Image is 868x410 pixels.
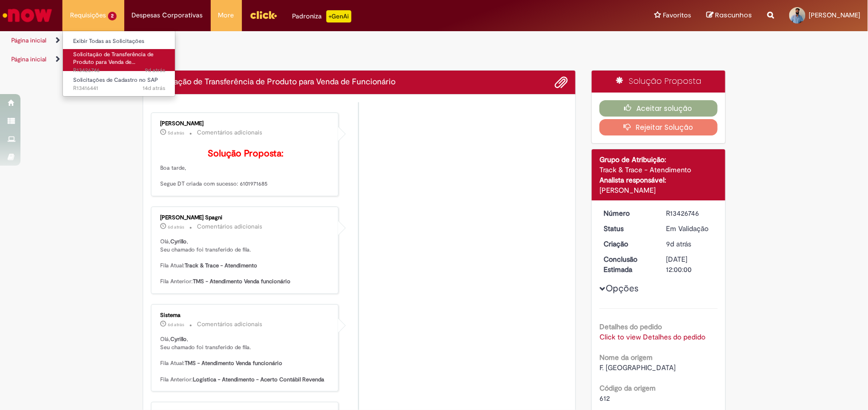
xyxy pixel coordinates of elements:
[73,76,158,84] span: Solicitações de Cadastro no SAP
[161,238,331,286] p: Olá, , Seu chamado foi transferido de fila. Fila Atual: Fila Anterior:
[599,332,705,341] a: Click to view Detalhes do pedido
[715,10,752,20] span: Rascunhos
[599,175,718,185] div: Analista responsável:
[666,239,692,248] time: 19/08/2025 07:52:11
[592,71,725,93] div: Solução Proposta
[185,359,283,367] b: TMS - Atendimento Venda funcionário
[73,51,153,66] span: Solicitação de Transferência de Produto para Venda de…
[706,11,752,20] a: Rascunhos
[666,223,714,234] div: Em Validação
[151,78,396,87] h2: Solicitação de Transferência de Produto para Venda de Funcionário Histórico de tíquete
[250,7,277,22] img: click_logo_yellow_360x200.png
[599,154,718,165] div: Grupo de Atribuição:
[145,66,165,74] span: 9d atrás
[293,10,351,22] div: Padroniza
[197,222,263,231] small: Comentários adicionais
[599,394,610,403] span: 612
[168,224,185,230] span: 6d atrás
[11,55,47,63] a: Página inicial
[326,10,351,22] p: +GenAi
[197,320,263,329] small: Comentários adicionais
[599,322,662,331] b: Detalhes do pedido
[143,84,165,92] span: 14d atrás
[596,239,659,249] dt: Criação
[599,100,718,117] button: Aceitar solução
[171,238,187,245] b: Cyrillo
[161,215,331,221] div: [PERSON_NAME] Spagni
[63,75,175,94] a: Aberto R13416441 : Solicitações de Cadastro no SAP
[62,31,175,97] ul: Requisições
[599,119,718,135] button: Rejeitar Solução
[8,50,571,69] ul: Trilhas de página
[666,239,714,249] div: 19/08/2025 07:52:11
[218,10,234,20] span: More
[1,5,54,26] img: ServiceNow
[161,149,331,188] p: Boa tarde, Segue DT criada com sucesso: 6101971685
[599,353,653,362] b: Nome da origem
[596,208,659,218] dt: Número
[193,278,291,285] b: TMS - Atendimento Venda funcionário
[8,31,571,50] ul: Trilhas de página
[599,383,656,393] b: Código da origem
[197,128,263,137] small: Comentários adicionais
[208,148,283,160] b: Solução Proposta:
[168,322,185,328] time: 22/08/2025 08:28:01
[63,36,175,47] a: Exibir Todas as Solicitações
[168,130,185,136] time: 22/08/2025 14:24:17
[168,322,185,328] span: 6d atrás
[161,312,331,318] div: Sistema
[596,223,659,234] dt: Status
[161,335,331,383] p: Olá, , Seu chamado foi transferido de fila. Fila Atual: Fila Anterior:
[596,254,659,275] dt: Conclusão Estimada
[171,335,187,343] b: Cyrillo
[663,10,691,20] span: Favoritos
[168,130,185,136] span: 5d atrás
[11,36,47,44] a: Página inicial
[666,208,714,218] div: R13426746
[63,49,175,71] a: Aberto R13426746 : Solicitação de Transferência de Produto para Venda de Funcionário
[168,224,185,230] time: 22/08/2025 08:34:00
[599,185,718,195] div: [PERSON_NAME]
[599,363,676,372] span: F. [GEOGRAPHIC_DATA]
[666,239,692,248] span: 9d atrás
[666,254,714,275] div: [DATE] 12:00:00
[70,10,106,20] span: Requisições
[73,84,165,93] span: R13416441
[185,262,258,269] b: Track & Trace - Atendimento
[809,11,860,19] span: [PERSON_NAME]
[132,10,203,20] span: Despesas Corporativas
[73,66,165,75] span: R13426746
[554,76,568,89] button: Adicionar anexos
[193,376,325,383] b: Logística - Atendimento - Acerto Contábil Revenda
[599,165,718,175] div: Track & Trace - Atendimento
[161,121,331,127] div: [PERSON_NAME]
[108,12,117,20] span: 2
